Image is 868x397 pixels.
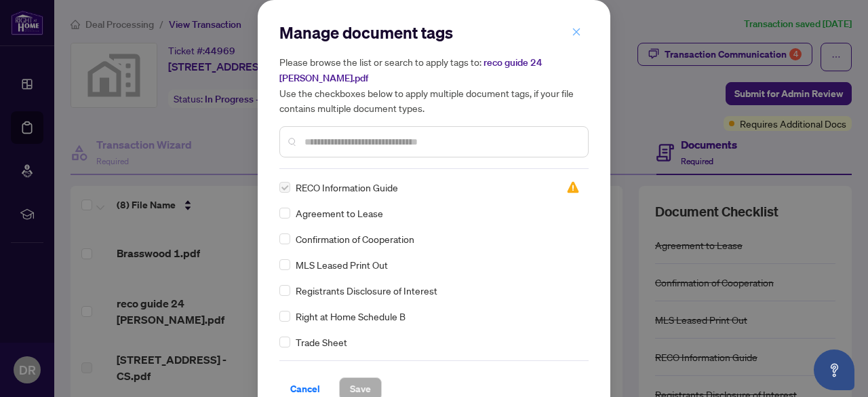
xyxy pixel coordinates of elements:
[296,180,398,195] span: RECO Information Guide
[814,349,854,390] button: Open asap
[566,181,580,194] span: Needs Work
[296,257,388,272] span: MLS Leased Print Out
[572,27,581,37] span: close
[296,335,347,349] span: Trade Sheet
[296,283,437,298] span: Registrants Disclosure of Interest
[296,206,383,221] span: Agreement to Lease
[296,231,414,246] span: Confirmation of Cooperation
[566,181,580,194] img: status
[296,309,406,324] span: Right at Home Schedule B
[279,54,589,115] h5: Please browse the list or search to apply tags to: Use the checkboxes below to apply multiple doc...
[279,22,589,43] h2: Manage document tags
